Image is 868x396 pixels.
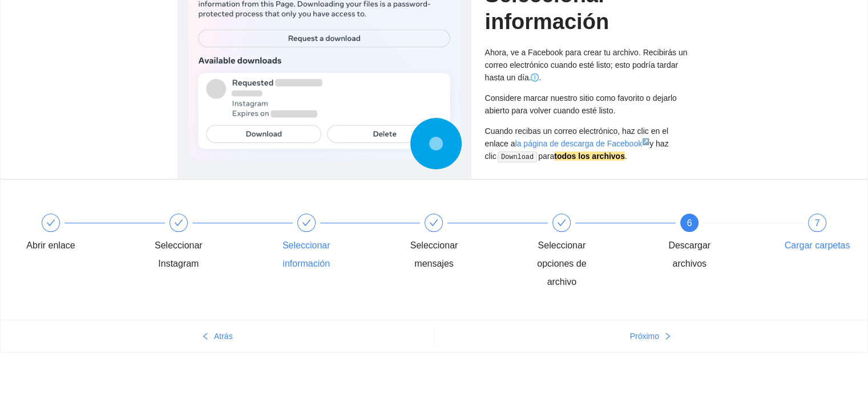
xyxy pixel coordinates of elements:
[214,332,233,341] font: Atrás
[515,139,642,148] font: la página de descarga de Facebook
[642,138,649,145] font: ↗
[485,139,669,161] font: y haz clic
[18,214,146,255] div: Abrir enlace
[282,240,330,268] font: Seleccionar información
[302,218,311,227] span: controlar
[531,74,539,81] span: círculo de información
[485,93,677,115] font: Considere marcar nuestro sitio como favorito o dejarlo abierto para volver cuando esté listo.
[515,139,649,148] a: la página de descarga de Facebook↗
[26,240,75,250] font: Abrir enlace
[410,240,458,268] font: Seleccionar mensajes
[554,152,625,161] font: todos los archivos
[625,152,627,161] font: .
[46,218,55,227] span: controlar
[630,332,659,341] font: Próximo
[485,48,688,82] font: Ahora, ve a Facebook para crear tu archivo. Recibirás un correo electrónico cuando esté listo; es...
[537,240,586,287] font: Seleccionar opciones de archivo
[668,240,710,268] font: Descargar archivos
[815,218,820,228] font: 7
[155,240,203,268] font: Seleccionar Instagram
[687,218,692,228] font: 6
[664,332,672,341] span: bien
[485,126,668,148] font: Cuando recibas un correo electrónico, haz clic en el enlace a
[784,214,850,255] div: 7Cargar carpetas
[429,218,438,227] span: controlar
[201,332,209,341] span: izquierda
[1,327,434,345] button: izquierdaAtrás
[785,240,850,250] font: Cargar carpetas
[401,214,528,273] div: Seleccionar mensajes
[656,214,784,273] div: 6Descargar archivos
[273,214,401,273] div: Seleccionar información
[434,327,868,345] button: Próximobien
[528,214,656,291] div: Seleccionar opciones de archivo
[539,73,541,82] font: .
[146,214,273,273] div: Seleccionar Instagram
[538,152,554,161] font: para
[557,218,566,227] span: controlar
[174,218,183,227] span: controlar
[498,152,537,163] code: Download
